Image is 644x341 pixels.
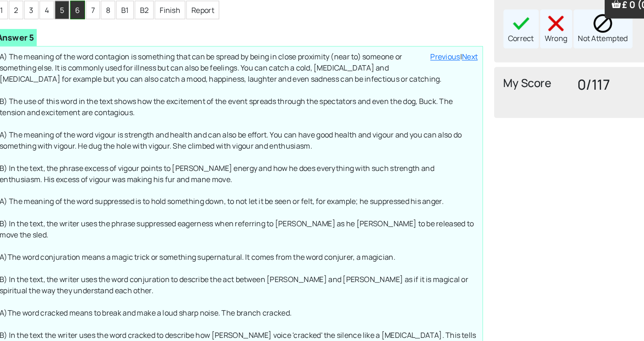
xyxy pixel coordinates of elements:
[584,23,602,41] img: block.png
[191,10,223,28] li: Report
[124,10,141,28] li: B1
[564,18,621,56] div: Not Attempted
[601,8,610,17] img: Your items in the shopping basket
[161,10,191,28] li: Finish
[538,23,556,41] img: cross40x40.png
[50,10,64,28] li: 4
[611,7,640,19] span: £ 0 (0)
[9,40,45,50] b: Answer 5
[457,59,472,69] a: Next
[568,83,628,99] h3: 0/117
[505,23,523,41] img: right40x40.png
[427,58,472,69] div: |
[21,10,34,28] li: 2
[497,83,557,96] h4: My Score
[80,10,94,28] li: 6
[427,59,455,69] a: Previous
[142,10,160,28] li: B2
[109,10,123,28] li: 8
[95,10,108,28] li: 7
[65,10,79,28] li: 5
[7,10,20,28] li: 1
[35,10,49,28] li: 3
[532,18,563,56] div: Wrong
[497,18,531,56] div: Correct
